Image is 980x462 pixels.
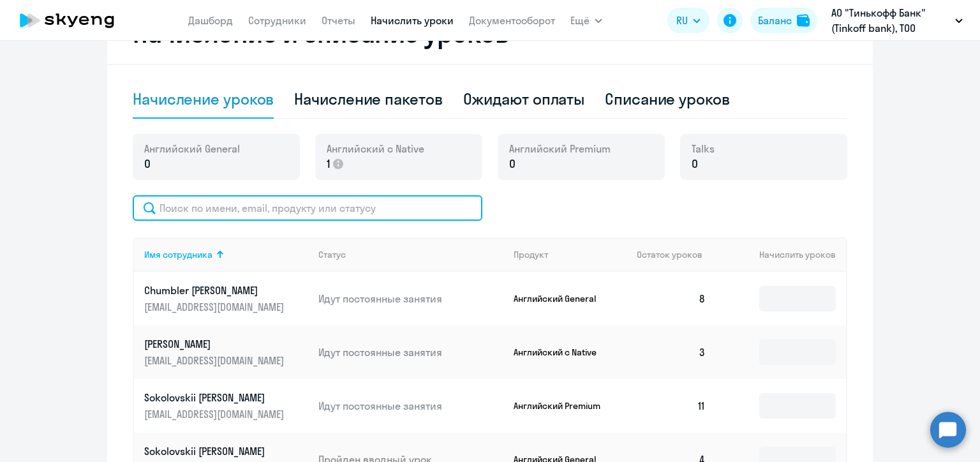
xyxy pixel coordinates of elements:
[322,14,355,27] a: Отчеты
[469,14,555,27] a: Документооборот
[318,249,346,260] div: Статус
[318,292,503,306] p: Идут постоянные занятия
[627,379,716,433] td: 11
[667,8,709,33] button: RU
[133,195,482,221] input: Поиск по имени, email, продукту или статусу
[514,346,609,358] p: Английский с Native
[758,13,792,28] div: Баланс
[825,5,969,36] button: АО "Тинькофф Банк" (Tinkoff bank), ТОО "Вивид ТЕХ
[627,272,716,325] td: 8
[144,391,308,421] a: Sokolovskii [PERSON_NAME][EMAIL_ADDRESS][DOMAIN_NAME]
[188,14,233,27] a: Дашборд
[831,5,950,36] p: АО "Тинькофф Банк" (Tinkoff bank), ТОО "Вивид ТЕХ
[509,156,516,172] span: 0
[570,8,602,33] button: Ещё
[294,89,442,109] div: Начисление пакетов
[133,89,274,109] div: Начисление уроков
[716,237,846,272] th: Начислить уроков
[327,142,424,156] span: Английский с Native
[637,249,702,260] span: Остаток уроков
[318,249,503,260] div: Статус
[463,89,585,109] div: Ожидают оплаты
[144,249,212,260] div: Имя сотрудника
[605,89,730,109] div: Списание уроков
[514,249,548,260] div: Продукт
[570,13,590,28] span: Ещё
[750,8,817,33] button: Балансbalance
[144,300,287,314] p: [EMAIL_ADDRESS][DOMAIN_NAME]
[144,337,287,351] p: [PERSON_NAME]
[144,283,287,297] p: Chumbler [PERSON_NAME]
[692,142,715,156] span: Talks
[692,156,698,172] span: 0
[248,14,306,27] a: Сотрудники
[514,293,609,304] p: Английский General
[144,142,240,156] span: Английский General
[318,345,503,359] p: Идут постоянные занятия
[144,249,308,260] div: Имя сотрудника
[144,156,151,172] span: 0
[318,399,503,413] p: Идут постоянные занятия
[144,407,287,421] p: [EMAIL_ADDRESS][DOMAIN_NAME]
[144,391,287,405] p: Sokolovskii [PERSON_NAME]
[144,283,308,314] a: Chumbler [PERSON_NAME][EMAIL_ADDRESS][DOMAIN_NAME]
[514,249,627,260] div: Продукт
[144,337,308,368] a: [PERSON_NAME][EMAIL_ADDRESS][DOMAIN_NAME]
[509,142,611,156] span: Английский Premium
[637,249,716,260] div: Остаток уроков
[627,325,716,379] td: 3
[327,156,330,172] span: 1
[797,14,810,27] img: balance
[676,13,688,28] span: RU
[514,400,609,412] p: Английский Premium
[144,354,287,368] p: [EMAIL_ADDRESS][DOMAIN_NAME]
[133,18,847,48] h2: Начисление и списание уроков
[144,444,287,458] p: Sokolovskii [PERSON_NAME]
[371,14,454,27] a: Начислить уроки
